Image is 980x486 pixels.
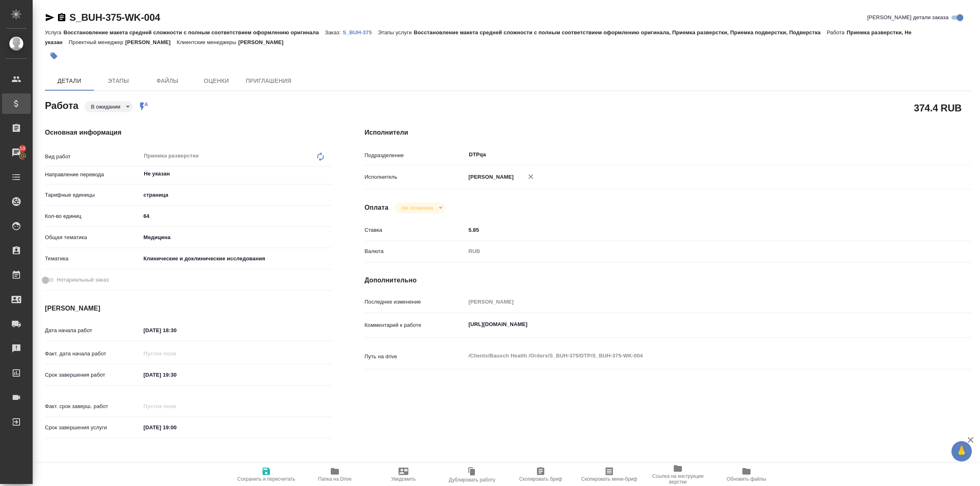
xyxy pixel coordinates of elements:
[575,463,644,486] button: Скопировать мини-бриф
[246,76,292,86] span: Приглашения
[391,476,416,482] span: Уведомить
[916,154,918,155] button: Open
[140,369,212,381] input: ✎ Введи что-нибудь
[449,477,495,483] span: Дублировать работу
[343,29,378,36] a: S_BUH-375
[327,173,329,175] button: Open
[365,226,466,234] p: Ставка
[318,476,352,482] span: Папка на Drive
[45,350,140,358] p: Факт. дата начала работ
[140,188,332,202] div: страница
[50,76,89,86] span: Детали
[365,151,466,160] p: Подразделение
[45,171,140,179] p: Направление перевода
[914,101,962,115] h2: 374.4 RUB
[69,39,125,45] p: Проектный менеджер
[365,203,389,213] h4: Оплата
[45,424,140,432] p: Срок завершения услуги
[465,317,920,331] textarea: [URL][DOMAIN_NAME]
[69,12,160,23] a: S_BUH-375-WK-004
[15,144,30,153] span: 10
[581,476,637,482] span: Скопировать мини-бриф
[365,275,971,285] h4: Дополнительно
[45,98,78,112] h2: Работа
[438,463,506,486] button: Дублировать работу
[712,463,781,486] button: Обновить файлы
[395,202,445,213] div: В ожидании
[378,29,414,36] p: Этапы услуги
[522,168,540,186] button: Удалить исполнителя
[140,324,212,336] input: ✎ Введи что-нибудь
[45,128,332,138] h4: Основная информация
[465,349,920,363] textarea: /Clients/Bausch Health /Orders/S_BUH-375/DTP/S_BUH-375-WK-004
[365,321,466,329] p: Комментарий к работе
[140,348,212,360] input: Пустое поле
[343,29,378,36] p: S_BUH-375
[365,298,466,306] p: Последнее изменение
[399,204,435,211] button: Не оплачена
[727,476,766,482] span: Обновить файлы
[237,476,295,482] span: Сохранить и пересчитать
[45,29,63,36] p: Услуга
[45,153,140,161] p: Вид работ
[148,76,187,86] span: Файлы
[2,142,31,163] a: 10
[140,210,332,222] input: ✎ Введи что-нибудь
[99,76,138,86] span: Этапы
[57,13,67,22] button: Скопировать ссылку
[365,247,466,255] p: Валюта
[89,103,123,110] button: В ожидании
[232,463,301,486] button: Сохранить и пересчитать
[45,304,332,313] h4: [PERSON_NAME]
[955,443,969,460] span: 🙏
[63,29,325,36] p: Восстановление макета средней сложности с полным соответствием оформлению оригинала
[238,39,290,45] p: [PERSON_NAME]
[197,76,236,86] span: Оценки
[301,463,369,486] button: Папка на Drive
[414,29,826,36] p: Восстановление макета средней сложности с полным соответствием оформлению оригинала, Приемка разв...
[867,13,949,22] span: [PERSON_NAME] детали заказа
[648,473,707,485] span: Ссылка на инструкции верстки
[519,476,562,482] span: Скопировать бриф
[465,224,920,236] input: ✎ Введи что-нибудь
[45,13,55,22] button: Скопировать ссылку для ЯМессенджера
[365,173,466,181] p: Исполнитель
[365,353,466,361] p: Путь на drive
[45,255,140,263] p: Тематика
[45,326,140,335] p: Дата начала работ
[325,29,343,36] p: Заказ:
[465,173,514,181] p: [PERSON_NAME]
[85,101,133,112] div: В ожидании
[465,296,920,308] input: Пустое поле
[827,29,847,36] p: Работа
[45,47,63,65] button: Добавить тэг
[45,402,140,411] p: Факт. срок заверш. работ
[951,441,972,462] button: 🙏
[45,233,140,242] p: Общая тематика
[140,231,332,244] div: Медицина
[140,252,332,266] div: Клинические и доклинические исследования
[57,276,109,284] span: Нотариальный заказ
[125,39,177,45] p: [PERSON_NAME]
[177,39,238,45] p: Клиентские менеджеры
[140,400,212,412] input: Пустое поле
[644,463,712,486] button: Ссылка на инструкции верстки
[45,191,140,199] p: Тарифные единицы
[365,128,971,138] h4: Исполнители
[45,371,140,379] p: Срок завершения работ
[465,244,920,258] div: RUB
[369,463,438,486] button: Уведомить
[45,212,140,220] p: Кол-во единиц
[506,463,575,486] button: Скопировать бриф
[140,422,212,433] input: ✎ Введи что-нибудь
